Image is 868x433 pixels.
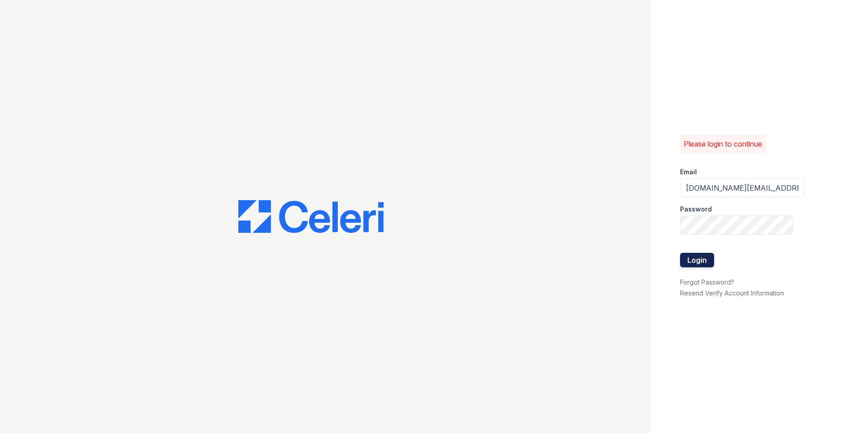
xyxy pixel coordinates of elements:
img: CE_Logo_Blue-a8612792a0a2168367f1c8372b55b34899dd931a85d93a1a3d3e32e68fde9ad4.png [238,200,384,233]
label: Email [680,167,697,177]
label: Password [680,205,712,214]
button: Login [680,253,714,267]
a: Resend Verify Account Information [680,289,784,297]
p: Please login to continue [684,138,762,149]
a: Forgot Password? [680,278,734,286]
